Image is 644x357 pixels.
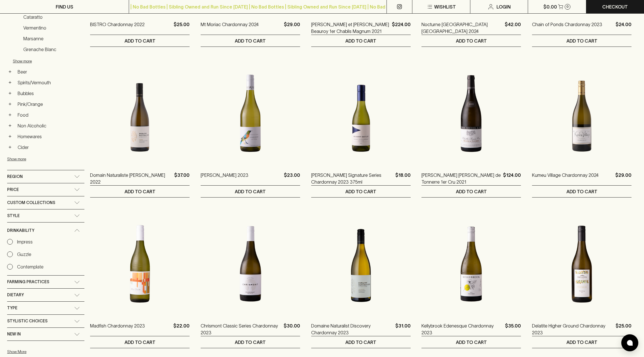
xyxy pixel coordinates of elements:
p: $24.00 [616,21,631,35]
button: + [7,101,13,107]
p: $37.00 [174,172,190,185]
p: Wishlist [434,3,456,10]
p: $29.00 [615,172,631,185]
div: Price [7,183,84,196]
div: Dietary [7,289,84,301]
button: + [7,91,13,96]
span: Price [7,186,19,193]
a: Chain of Ponds Chardonnay 2023 [532,21,602,35]
a: Domaine Naturalist Discovery Chardonnay 2023 [311,322,393,336]
p: ADD TO CART [345,37,376,44]
img: Domaine Naturalist Discovery Chardonnay 2023 [311,215,411,314]
a: Beer [15,67,84,77]
p: ADD TO CART [124,339,155,346]
img: Louis Michel Chablis Montee de Tonnerre 1er Cru 2021 [421,64,521,163]
img: Chrismont Classic Series Chardonnay 2023 [201,215,300,314]
div: Style [7,209,84,222]
img: Robert Oatley Signature Series Chardonnay 2023 375ml [311,64,411,163]
a: Kumeu Village Chardonnay 2024 [532,172,599,185]
button: + [7,123,13,129]
button: + [7,144,13,150]
span: Type [7,304,17,312]
div: Region [7,170,84,183]
button: + [7,80,13,85]
p: ADD TO CART [566,188,597,195]
p: ADD TO CART [566,339,597,346]
img: Domain Naturaliste Floris Chardonnay 2022 [90,64,190,163]
a: Bubbles [15,89,84,98]
a: BISTRO Chardonnay 2022 [90,21,145,35]
img: bubble-icon [627,340,633,346]
p: $29.00 [284,21,300,35]
p: Impress [17,238,33,245]
a: [PERSON_NAME] 2023 [201,172,248,185]
span: Style [7,212,20,219]
p: Checkout [602,3,628,10]
button: ADD TO CART [90,336,190,348]
p: $124.00 [503,172,521,185]
p: ADD TO CART [235,188,266,195]
p: ADD TO CART [124,188,155,195]
img: Kellybrook Edenesque Chardonnay 2023 [421,215,521,314]
span: Dietary [7,291,24,299]
button: + [7,134,13,139]
button: ADD TO CART [90,186,190,197]
div: Stylistic Choices [7,315,84,327]
button: Show more [13,55,87,67]
p: $25.00 [616,322,631,336]
a: [PERSON_NAME] Signature Series Chardonnay 2023 375ml [311,172,393,185]
a: [PERSON_NAME] et [PERSON_NAME] Beauroy 1er Chablis Magnum 2021 [311,21,390,35]
button: ADD TO CART [201,35,300,47]
a: Homewares [15,132,84,141]
button: ADD TO CART [532,336,631,348]
a: Food [15,110,84,120]
a: Nocturne [GEOGRAPHIC_DATA] [GEOGRAPHIC_DATA] 2024 [421,21,502,35]
p: $22.00 [173,322,190,336]
img: Delatite Higher Ground Chardonnay 2023 [532,215,631,314]
p: $31.00 [395,322,411,336]
a: Chrismont Classic Series Chardonnay 2023 [201,322,281,336]
p: 0 [566,5,569,8]
p: ADD TO CART [566,37,597,44]
button: ADD TO CART [311,336,411,348]
button: ADD TO CART [201,336,300,348]
p: $42.00 [505,21,521,35]
button: ADD TO CART [421,336,521,348]
div: Custom Collections [7,196,84,209]
a: Cataratto [21,12,84,22]
img: Kumeu Village Chardonnay 2024 [532,64,631,163]
a: Non Alcoholic [15,121,84,131]
img: Madfish Chardonnay 2023 [90,215,190,314]
a: Cider [15,142,84,152]
p: $23.00 [284,172,300,185]
a: Kellybrook Edenesque Chardonnay 2023 [421,322,503,336]
button: ADD TO CART [532,35,631,47]
span: Drinkability [7,227,34,234]
button: + [7,69,13,75]
button: Show more [7,153,82,165]
button: ADD TO CART [311,186,411,197]
p: Delatite Higher Ground Chardonnay 2023 [532,322,613,336]
button: ADD TO CART [532,186,631,197]
a: Domain Naturaliste [PERSON_NAME] 2022 [90,172,172,185]
p: $224.00 [392,21,411,35]
p: $35.00 [505,322,521,336]
p: ADD TO CART [456,37,487,44]
p: Madfish Chardonnay 2023 [90,322,145,336]
p: Mt Moriac Chardonnay 2024 [201,21,259,35]
a: [PERSON_NAME] [PERSON_NAME] de Tonnerre 1er Cru 2021 [421,172,501,185]
a: Spirits/Vermouth [15,78,84,87]
button: ADD TO CART [311,35,411,47]
button: ADD TO CART [421,186,521,197]
div: Drinkability [7,222,84,239]
span: Stylistic Choices [7,318,47,325]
